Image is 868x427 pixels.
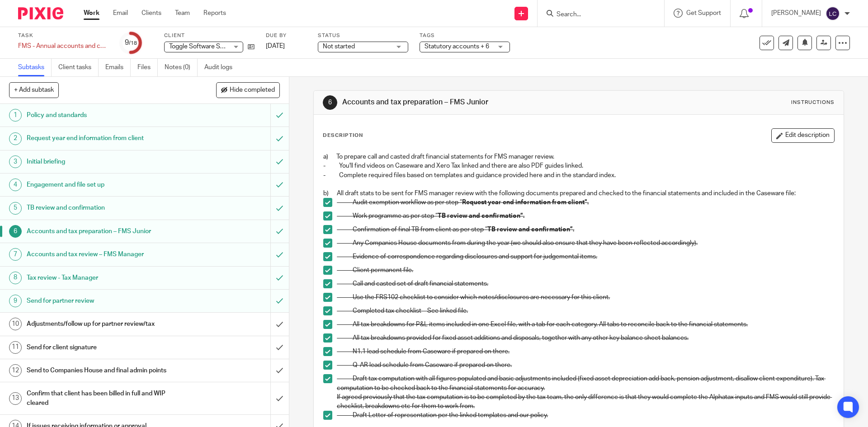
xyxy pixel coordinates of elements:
div: 10 [9,318,22,330]
button: + Add subtask [9,82,59,98]
p: - Confirmation of final TB from client as per step “ [337,225,834,234]
span: Statutory accounts + 6 [425,43,489,50]
strong: TB review and confirmation”. [438,213,524,219]
p: - Complete required files based on templates and guidance provided here and in the standard index. [323,171,834,180]
a: Emails [105,59,131,76]
h1: Engagement and file set up [27,178,183,192]
h1: Send for client signature [27,341,183,354]
strong: TB review and confirmation”. [487,226,574,233]
img: Pixie [18,7,63,19]
p: b) All draft stats to be sent for FMS manager review with the following documents prepared and ch... [323,189,834,198]
h1: Send for partner review [27,294,183,308]
a: Client tasks [58,59,99,76]
h1: Accounts and tax preparation – FMS Junior [342,98,598,107]
h1: Initial briefing [27,155,183,169]
button: Edit description [771,128,835,143]
div: 9 [9,295,22,307]
p: - Draft tax computation with all figures populated and basic adjustments included (fixed asset de... [337,374,834,393]
p: - N1.1 lead schedule from Caseware if prepared on there. [337,347,834,356]
input: Search [556,11,637,19]
p: - Work programme as per step “ [337,211,834,221]
div: FMS - Annual accounts and corporation tax - December 2024 [18,42,108,51]
label: Status [318,32,408,39]
p: - All tax breakdowns for P&L items included in one Excel file, with a tab for each category. All ... [337,320,834,329]
span: Not started [323,43,355,50]
p: - All tax breakdowns provided for fixed asset additions and disposals, together with any other ke... [337,333,834,343]
div: 11 [9,341,22,354]
span: Get Support [686,10,721,16]
span: Toggle Software Services UK Ltd [169,43,261,50]
h1: Request year end information from client [27,131,183,145]
p: - Client permanent file. [337,266,834,275]
div: 4 [9,178,22,191]
p: Description [323,132,363,139]
h1: Policy and standards [27,108,183,122]
h1: Accounts and tax preparation – FMS Junior [27,225,183,238]
a: Email [113,9,128,18]
a: Clients [142,9,161,18]
div: 3 [9,155,22,168]
p: - Audit exemption workflow as per step “ [337,198,834,207]
span: Hide completed [230,87,275,94]
small: /18 [129,41,137,46]
p: - You'll find videos on Caseware and Xero Tax linked and there are also PDF guides linked. [323,161,834,170]
div: Instructions [791,99,835,106]
div: 6 [323,95,337,110]
p: - Call and casted set of draft financial statements. [337,279,834,288]
label: Tags [420,32,510,39]
p: If agreed previously that the tax computation is to be completed by the tax team, the only differ... [337,393,834,411]
div: 6 [9,225,22,238]
a: Notes (0) [165,59,198,76]
strong: Request year end information from client”. [462,199,589,206]
div: 5 [9,202,22,215]
h1: Accounts and tax review – FMS Manager [27,248,183,261]
a: Reports [203,9,226,18]
div: 12 [9,364,22,377]
label: Due by [266,32,307,39]
h1: Confirm that client has been billed in full and WIP cleared [27,387,183,410]
h1: Adjustments/follow up for partner review/tax [27,317,183,331]
h1: Send to Companies House and final admin points [27,364,183,377]
h1: Tax review - Tax Manager [27,271,183,285]
a: Files [137,59,158,76]
h1: TB review and confirmation [27,201,183,215]
img: svg%3E [826,6,840,21]
div: 1 [9,109,22,122]
a: Audit logs [204,59,239,76]
a: Team [175,9,190,18]
div: 8 [9,272,22,284]
p: - Completed tax checklist – See linked file. [337,306,834,315]
p: - Any Companies House documents from during the year (we should also ensure that they have been r... [337,239,834,248]
div: 7 [9,248,22,261]
button: Hide completed [216,82,280,98]
p: - Evidence of correspondence regarding disclosures and support for judgemental items. [337,252,834,261]
p: [PERSON_NAME] [771,9,821,18]
div: 2 [9,132,22,145]
div: 9 [125,38,137,48]
a: Subtasks [18,59,52,76]
label: Client [164,32,255,39]
a: Work [84,9,99,18]
span: [DATE] [266,43,285,49]
p: a) To prepare call and casted draft financial statements for FMS manager review. [323,152,834,161]
div: FMS - Annual accounts and corporation tax - [DATE] [18,42,108,51]
p: - Draft Letter of representation per the linked templates and our policy. [337,411,834,420]
label: Task [18,32,108,39]
p: - Q-AR lead schedule from Caseware if prepared on there. [337,361,834,370]
p: - Use the FRS102 checklist to consider which notes/disclosures are necessary for this client. [337,293,834,302]
div: 13 [9,392,22,405]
